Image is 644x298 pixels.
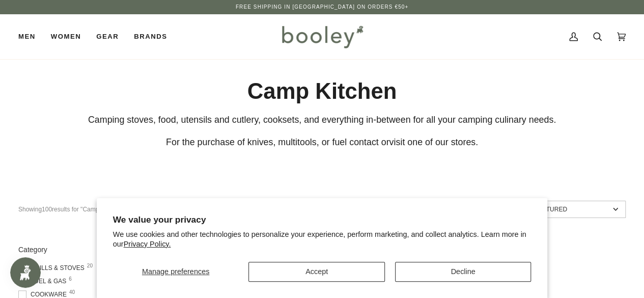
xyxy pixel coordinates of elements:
span: Featured [535,206,609,213]
iframe: Button to open loyalty program pop-up [10,257,41,288]
span: Fuel & Gas [18,277,69,286]
b: 100 [42,206,52,213]
a: Women [43,14,89,59]
a: Men [18,14,43,59]
a: Privacy Policy. [124,240,171,248]
span: 40 [69,290,75,295]
a: Sort options [528,201,626,218]
span: Category [18,246,47,254]
div: Camping stoves, food, utensils and cutlery, cooksets, and everything in-between for all your camp... [18,114,626,126]
img: Booley [277,22,367,51]
a: Brands [126,14,175,59]
p: Free Shipping in [GEOGRAPHIC_DATA] on Orders €50+ [236,3,408,11]
span: Brands [134,32,167,42]
span: Grills & Stoves [18,263,88,273]
a: Gear [89,14,126,59]
span: For the purchase of knives, multitools, or fuel contact or [166,137,389,147]
span: Gear [96,32,119,42]
span: Men [18,32,36,42]
button: Accept [248,262,384,282]
div: Showing results for "Camp Kitchen" [18,201,470,218]
button: Decline [395,262,531,282]
p: We use cookies and other technologies to personalize your experience, perform marketing, and coll... [113,230,531,249]
span: 20 [87,263,93,268]
span: Manage preferences [142,267,209,276]
h1: Camp Kitchen [18,77,626,105]
button: Manage preferences [113,262,239,282]
h2: We value your privacy [113,214,531,225]
span: Women [51,32,81,42]
div: visit one of our stores. [18,136,626,149]
span: 6 [69,277,72,282]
